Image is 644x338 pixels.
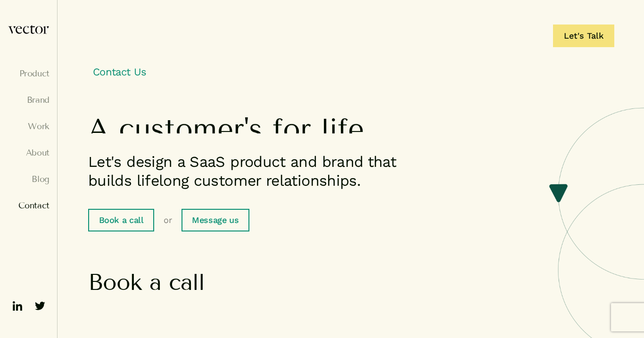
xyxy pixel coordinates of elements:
img: ico-linkedin [10,298,25,313]
a: Contact [8,201,50,210]
a: Book a call [88,209,154,231]
a: Message us [182,209,249,231]
a: Work [8,122,50,131]
span: life [321,116,364,142]
img: ico-twitter-fill [33,298,48,313]
a: Product [8,69,50,78]
span: customer's [119,116,263,142]
a: Let's Talk [553,25,614,47]
span: for [272,116,311,142]
a: About [8,148,50,157]
a: Brand [8,95,50,105]
span: A [88,116,109,142]
span: or [164,214,172,226]
h1: Contact Us [88,60,613,89]
h2: Book a call [88,269,613,296]
p: Let's design a SaaS product and brand that builds lifelong customer relationships. [88,152,409,190]
a: Blog [8,174,50,184]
